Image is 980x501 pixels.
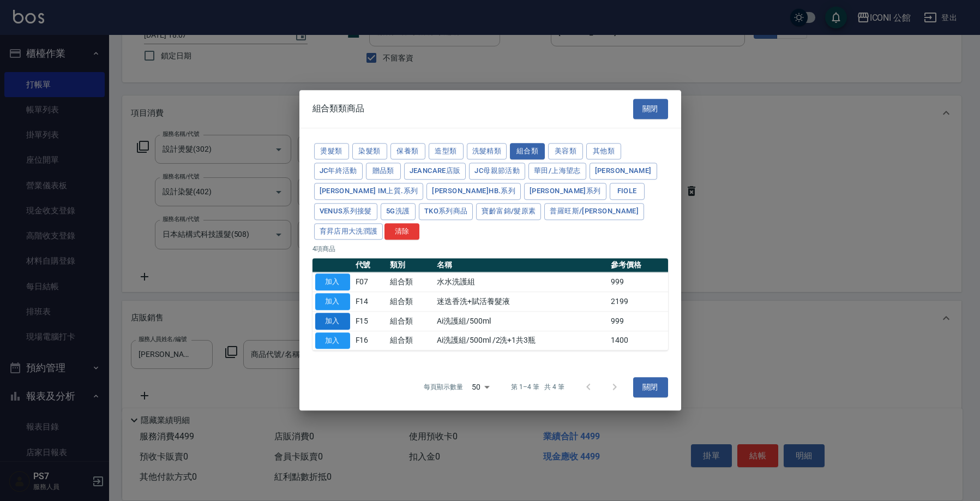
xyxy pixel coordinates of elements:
[511,383,564,392] p: 第 1–4 筆 共 4 筆
[476,203,541,220] button: 寶齡富錦/髮原素
[434,292,608,312] td: 迷迭香洗+賦活養髮液
[387,292,434,312] td: 組合類
[544,203,644,220] button: 普羅旺斯/[PERSON_NAME]
[387,259,434,273] th: 類別
[419,203,473,220] button: TKO系列商品
[353,312,387,331] td: F15
[633,377,668,397] button: 關閉
[315,313,350,330] button: 加入
[429,143,464,160] button: 造型類
[434,312,608,331] td: Ai洗護組/500ml
[314,203,377,220] button: Venus系列接髮
[384,223,419,240] button: 清除
[528,163,586,180] button: 華田/上海望志
[424,383,463,392] p: 每頁顯示數量
[548,143,583,160] button: 美容類
[315,274,350,291] button: 加入
[608,259,668,273] th: 參考價格
[353,272,387,292] td: F07
[314,183,424,200] button: [PERSON_NAME] iM上質.系列
[387,272,434,292] td: 組合類
[381,203,416,220] button: 5G洗護
[610,183,645,200] button: Fiole
[353,331,387,350] td: F16
[404,163,466,180] button: JeanCare店販
[366,163,401,180] button: 贈品類
[352,143,387,160] button: 染髮類
[387,331,434,350] td: 組合類
[315,293,350,310] button: 加入
[390,143,425,160] button: 保養類
[434,272,608,292] td: 水水洗護組
[608,331,668,350] td: 1400
[590,163,657,180] button: [PERSON_NAME]
[608,312,668,331] td: 999
[353,259,387,273] th: 代號
[387,312,434,331] td: 組合類
[426,183,521,200] button: [PERSON_NAME]HB.系列
[353,292,387,312] td: F14
[314,143,349,160] button: 燙髮類
[434,259,608,273] th: 名稱
[314,223,383,240] button: 育昇店用大洗潤護
[608,272,668,292] td: 999
[524,183,606,200] button: [PERSON_NAME]系列
[312,244,668,254] p: 4 項商品
[315,332,350,349] button: 加入
[510,143,545,160] button: 組合類
[469,163,525,180] button: JC母親節活動
[608,292,668,312] td: 2199
[586,143,621,160] button: 其他類
[633,99,668,119] button: 關閉
[312,104,365,115] span: 組合類類商品
[467,373,494,402] div: 50
[434,331,608,350] td: Ai洗護組/500ml /2洗+1共3瓶
[467,143,507,160] button: 洗髮精類
[314,163,363,180] button: JC年終活動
